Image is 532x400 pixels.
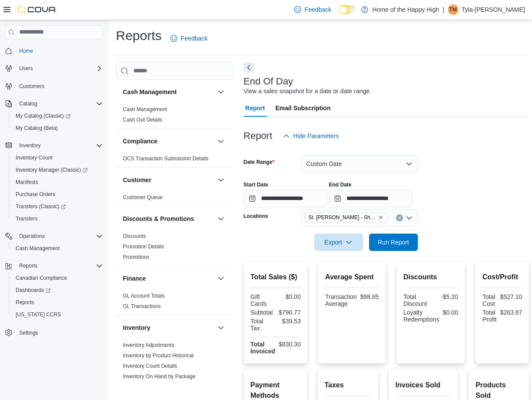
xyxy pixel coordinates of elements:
[2,98,106,110] button: Catalog
[251,318,274,332] div: Total Tax
[2,139,106,152] button: Inventory
[12,309,103,320] span: Washington CCRS
[482,293,497,307] div: Total Cost
[319,234,358,251] span: Export
[123,176,214,184] button: Customer
[12,189,59,200] a: Purchase Orders
[396,380,451,390] h2: Invoices Sold
[12,111,74,121] a: My Catalog (Classic)
[12,111,103,121] span: My Catalog (Classic)
[123,214,214,223] button: Discounts & Promotions
[16,63,103,74] span: Users
[16,231,48,241] button: Operations
[500,293,522,300] div: $527.10
[16,140,103,151] span: Inventory
[116,192,233,206] div: Customer
[449,4,457,15] span: TM
[251,272,301,282] h2: Total Sales ($)
[12,214,41,224] a: Transfers
[123,194,163,201] span: Customer Queue
[277,318,301,325] div: $39.53
[308,213,376,222] span: St. [PERSON_NAME] - Shoppes @ [PERSON_NAME] - Fire & Flower
[12,123,103,133] span: My Catalog (Beta)
[277,293,301,300] div: $0.00
[167,30,211,47] a: Feedback
[275,99,331,117] span: Email Subscription
[12,297,37,308] a: Reports
[9,200,106,213] a: Transfers (Classic)
[251,293,274,307] div: Gift Cards
[2,326,106,339] button: Settings
[123,194,163,200] a: Customer Queue
[314,234,363,251] button: Export
[12,285,54,295] a: Dashboards
[9,164,106,176] a: Inventory Manager (Classic)
[12,165,103,175] span: Inventory Manager (Classic)
[244,62,254,73] button: Next
[123,363,177,369] span: Inventory Count Details
[16,81,48,92] a: Customers
[360,293,379,300] div: $98.85
[123,352,194,359] span: Inventory by Product Historical
[123,274,146,283] h3: Finance
[244,159,274,166] label: Date Range
[123,373,196,380] span: Inventory On Hand by Package
[339,5,357,14] input: Dark Mode
[16,46,37,56] a: Home
[123,156,209,162] a: OCS Transaction Submission Details
[16,98,41,109] button: Catalog
[123,303,161,310] span: GL Transactions
[12,123,61,133] a: My Catalog (Beta)
[16,179,38,186] span: Manifests
[244,181,268,188] label: Start Date
[244,131,272,141] h3: Report
[123,342,174,349] span: Inventory Adjustments
[216,87,226,97] button: Cash Management
[9,242,106,254] button: Cash Management
[329,181,352,188] label: End Date
[251,341,275,355] strong: Total Invoiced
[116,27,162,44] h1: Reports
[2,230,106,242] button: Operations
[12,153,103,163] span: Inventory Count
[116,231,233,266] div: Discounts & Promotions
[16,140,44,151] button: Inventory
[123,88,214,96] button: Cash Management
[279,341,301,348] div: $830.30
[123,137,157,146] h3: Compliance
[406,214,413,221] button: Open list of options
[12,153,56,163] a: Inventory Count
[123,342,174,348] a: Inventory Adjustments
[325,380,371,390] h2: Taxes
[123,106,167,113] span: Cash Management
[16,125,58,132] span: My Catalog (Beta)
[279,127,342,145] button: Hide Parameters
[378,215,383,220] button: Remove St. Albert - Shoppes @ Giroux - Fire & Flower from selection in this group
[9,110,106,122] a: My Catalog (Classic)
[251,309,274,316] div: Subtotal
[12,273,103,283] span: Canadian Compliance
[500,309,522,316] div: $263.67
[16,112,71,119] span: My Catalog (Classic)
[432,293,458,300] div: -$5.20
[329,190,413,207] input: Press the down key to open a popover containing a calendar.
[216,273,226,284] button: Finance
[12,243,63,254] a: Cash Management
[123,116,163,123] span: Cash Out Details
[369,234,418,251] button: Run Report
[16,261,41,271] button: Reports
[9,122,106,134] button: My Catalog (Beta)
[2,44,106,57] button: Home
[123,293,165,299] a: GL Account Totals
[123,233,146,240] span: Discounts
[9,213,106,225] button: Transfers
[378,238,409,247] span: Run Report
[19,65,33,72] span: Users
[16,203,66,210] span: Transfers (Classic)
[12,201,69,212] a: Transfers (Classic)
[301,155,418,173] button: Custom Date
[16,231,103,241] span: Operations
[9,284,106,296] a: Dashboards
[16,328,41,338] a: Settings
